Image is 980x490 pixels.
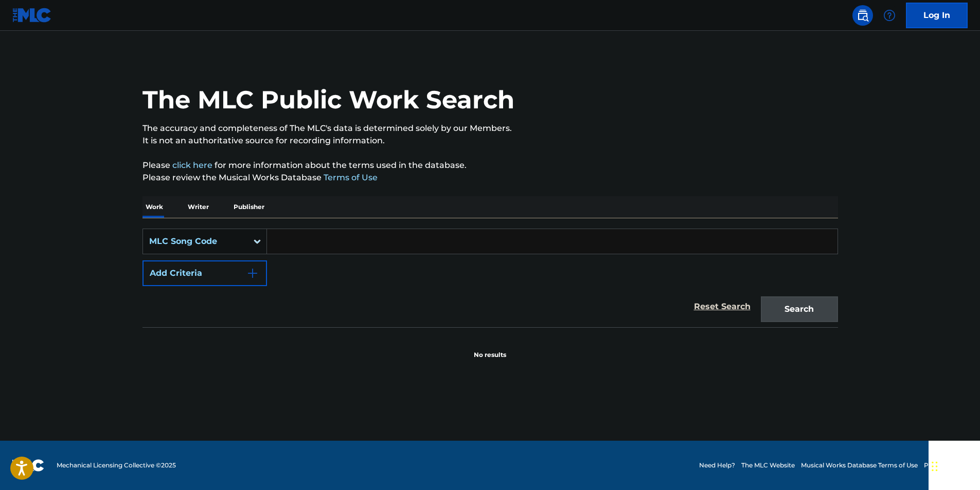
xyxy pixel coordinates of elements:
[246,267,259,279] img: 9d2ae6d4665cec9f34b9.svg
[230,196,268,218] p: Publisher
[883,9,896,22] img: help
[142,135,838,147] p: It is not an authoritative source for recording information.
[142,260,267,286] button: Add Criteria
[474,338,506,360] p: No results
[185,196,212,218] p: Writer
[741,461,795,470] a: The MLC Website
[906,3,968,28] a: Log In
[142,172,838,184] p: Please review the Musical Works Database
[929,441,980,490] iframe: Chat Widget
[142,122,838,135] p: The accuracy and completeness of The MLC's data is determined solely by our Members.
[142,229,838,327] form: Search Form
[322,173,378,182] a: Terms of Use
[801,461,918,470] a: Musical Works Database Terms of Use
[57,461,176,470] span: Mechanical Licensing Collective © 2025
[924,461,968,470] a: Privacy Policy
[852,5,873,26] a: Public Search
[932,451,938,482] div: Drag
[12,8,52,23] img: MLC Logo
[149,235,242,248] div: MLC Song Code
[879,5,900,26] div: Help
[172,160,212,170] a: click here
[857,9,869,22] img: search
[12,459,44,472] img: logo
[142,196,166,218] p: Work
[699,461,735,470] a: Need Help?
[142,159,838,172] p: Please for more information about the terms used in the database.
[142,84,514,115] h1: The MLC Public Work Search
